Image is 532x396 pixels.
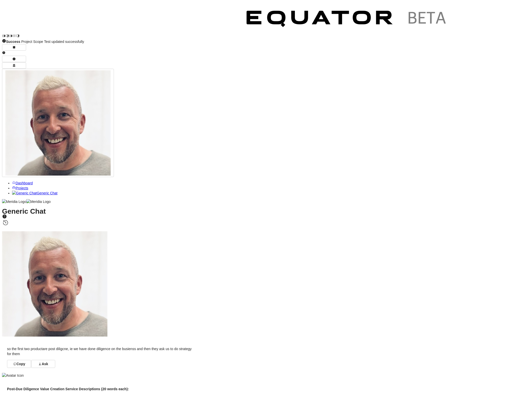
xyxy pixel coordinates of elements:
[31,360,55,368] button: Ask
[16,186,28,190] span: Projects
[12,191,37,196] img: Generic Chat
[2,373,24,378] img: Avatar Icon
[2,231,107,337] img: Profile Icon
[12,181,33,185] a: Dashboard
[7,346,195,356] p: so the first two productare post diligcne, ie we have done diligence on the busienss and then the...
[7,387,129,391] strong: Post-Due Diligence Value Creation Service Descriptions (20 words each):
[6,40,84,44] span: Project Scope Test updated successfully
[16,181,33,185] span: Dashboard
[12,186,28,190] a: Projects
[12,191,57,195] a: Generic ChatGeneric Chat
[20,2,238,38] img: Customer Logo
[2,231,530,338] div: Scott Mackay
[26,199,51,204] img: Meridia Logo
[17,361,25,366] span: Copy
[37,191,57,195] span: Generic Chat
[2,199,26,204] img: Meridia Logo
[42,361,48,366] span: Ask
[2,209,530,226] h1: Generic Chat
[2,373,530,378] div: George
[5,70,111,176] img: Profile Icon
[7,360,31,368] button: Copy
[238,2,456,38] img: Customer Logo
[6,40,20,44] strong: Success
